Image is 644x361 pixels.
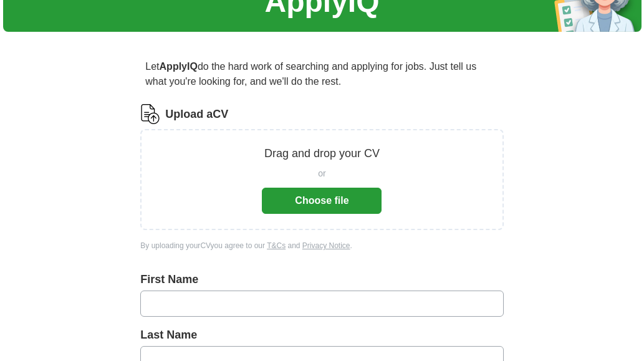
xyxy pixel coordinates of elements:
[160,61,198,72] strong: ApplyIQ
[264,145,380,162] p: Drag and drop your CV
[140,240,503,251] div: By uploading your CV you agree to our and .
[302,241,350,250] a: Privacy Notice
[267,241,286,250] a: T&Cs
[140,271,503,288] label: First Name
[140,327,503,344] label: Last Name
[165,106,228,123] label: Upload a CV
[262,188,382,214] button: Choose file
[318,167,325,180] span: or
[140,54,503,94] p: Let do the hard work of searching and applying for jobs. Just tell us what you're looking for, an...
[140,104,160,124] img: CV Icon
